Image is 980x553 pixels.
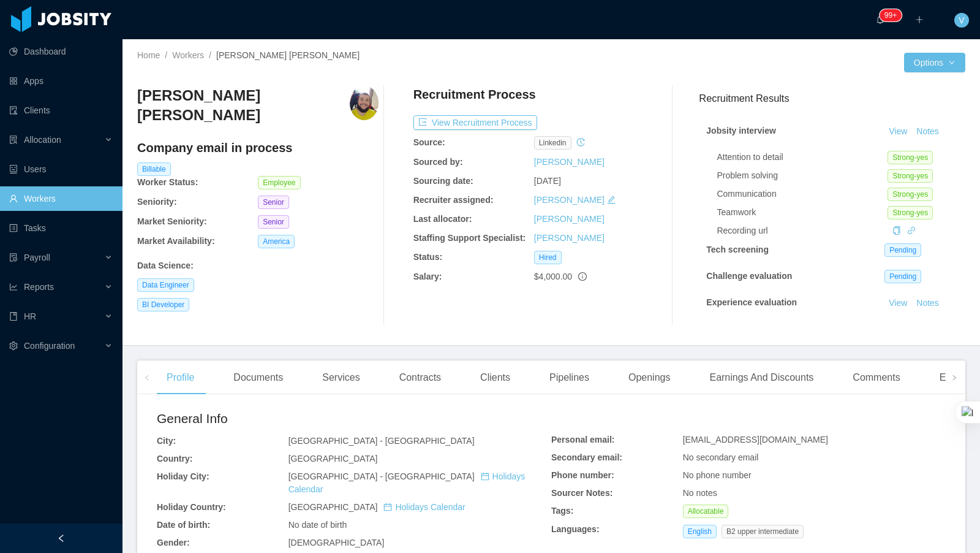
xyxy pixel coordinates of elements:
[24,135,61,145] span: Allocation
[137,177,198,187] b: Worker Status:
[9,157,113,181] a: icon: robotUsers
[470,360,520,395] div: Clients
[717,188,888,200] div: Communication
[683,470,752,480] span: No phone number
[911,296,944,311] button: Notes
[888,206,933,219] span: Strong-yes
[288,520,347,530] span: No date of birth
[534,195,605,205] a: [PERSON_NAME]
[578,272,587,281] span: info-circle
[288,538,385,547] span: [DEMOGRAPHIC_DATA]
[551,506,573,516] b: Tags:
[413,195,494,205] b: Recruiter assigned:
[699,360,823,395] div: Earnings And Discounts
[911,124,944,139] button: Notes
[9,135,18,144] i: icon: solution
[551,524,600,534] b: Languages:
[884,298,911,308] a: View
[9,39,113,64] a: icon: pie-chartDashboard
[216,50,360,60] span: [PERSON_NAME] [PERSON_NAME]
[165,50,167,60] span: /
[534,176,561,186] span: [DATE]
[534,251,562,264] span: Hired
[534,233,605,243] a: [PERSON_NAME]
[288,471,526,494] a: icon: calendarHolidays Calendar
[157,538,190,547] b: Gender:
[607,196,616,204] i: icon: edit
[876,15,884,24] i: icon: bell
[706,245,769,254] strong: Tech screening
[24,282,54,292] span: Reports
[534,136,571,150] span: linkedin
[137,86,350,126] h3: [PERSON_NAME] [PERSON_NAME]
[888,169,933,183] span: Strong-yes
[137,50,160,60] a: Home
[383,503,392,511] i: icon: calendar
[915,15,924,24] i: icon: plus
[258,215,289,229] span: Senior
[911,324,944,339] button: Notes
[288,436,475,446] span: [GEOGRAPHIC_DATA] - [GEOGRAPHIC_DATA]
[551,470,614,480] b: Phone number:
[699,91,965,106] h3: Recruitment Results
[9,69,113,93] a: icon: appstoreApps
[288,454,378,463] span: [GEOGRAPHIC_DATA]
[888,151,933,164] span: Strong-yes
[959,13,964,28] span: V
[413,115,537,130] button: icon: exportView Recruitment Process
[717,151,888,164] div: Attention to detail
[9,186,113,211] a: icon: userWorkers
[619,360,680,395] div: Openings
[717,206,888,219] div: Teamwork
[481,472,489,481] i: icon: calendar
[706,297,797,307] strong: Experience evaluation
[576,138,585,147] i: icon: history
[24,311,36,321] span: HR
[288,502,466,512] span: [GEOGRAPHIC_DATA]
[157,436,176,446] b: City:
[144,375,150,381] i: icon: left
[551,435,615,444] b: Personal email:
[258,196,289,209] span: Senior
[9,98,113,123] a: icon: auditClients
[157,520,210,530] b: Date of birth:
[683,488,717,498] span: No notes
[413,137,445,147] b: Source:
[706,271,792,281] strong: Challenge evaluation
[884,126,911,136] a: View
[157,360,204,395] div: Profile
[137,298,189,311] span: BI Developer
[24,253,50,262] span: Payroll
[209,50,211,60] span: /
[880,9,902,21] sup: 899
[717,169,888,182] div: Problem solving
[907,226,916,235] a: icon: link
[413,272,442,281] b: Salary:
[383,502,465,512] a: icon: calendarHolidays Calendar
[551,452,622,462] b: Secondary email:
[413,233,526,243] b: Staffing Support Specialist:
[884,243,921,257] span: Pending
[9,312,18,321] i: icon: book
[137,139,379,156] h4: Company email in process
[683,435,828,444] span: [EMAIL_ADDRESS][DOMAIN_NAME]
[157,454,192,463] b: Country:
[413,176,473,186] b: Sourcing date:
[413,157,463,167] b: Sourced by:
[534,214,605,224] a: [PERSON_NAME]
[390,360,451,395] div: Contracts
[137,162,171,176] span: Billable
[683,505,729,518] span: Allocatable
[907,226,916,235] i: icon: link
[172,50,204,60] a: Workers
[258,176,300,189] span: Employee
[534,272,572,281] span: $4,000.00
[706,126,776,135] strong: Jobsity interview
[9,283,18,291] i: icon: line-chart
[892,224,901,237] div: Copy
[888,188,933,201] span: Strong-yes
[904,53,965,72] button: Optionsicon: down
[137,261,194,270] b: Data Science :
[884,270,921,283] span: Pending
[892,226,901,235] i: icon: copy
